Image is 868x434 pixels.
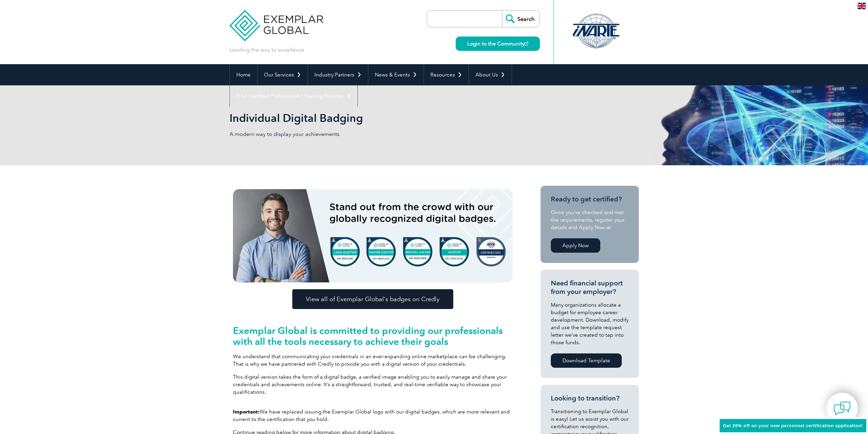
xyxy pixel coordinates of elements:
h3: Looking to transition? [551,394,629,403]
p: Many organizations allocate a budget for employee career development. Download, modify and use th... [551,301,629,346]
p: A modern way to display your achievements [230,130,434,138]
img: badges [233,189,513,282]
img: open_square.png [525,42,528,45]
a: Apply Now [551,238,600,253]
a: View all of Exemplar Global’s badges on Credly [292,289,453,309]
p: We understand that communicating your credentials in an ever-expanding online marketplace can be ... [233,353,513,368]
h2: Exemplar Global is committed to providing our professionals with all the tools necessary to achie... [233,325,513,347]
a: Industry Partners [308,64,368,85]
p: We have replaced issuing the Exemplar Global logo with our digital badges, which are more relevan... [233,408,513,423]
h3: Ready to get certified? [551,195,629,204]
a: Login to the Community [456,37,540,51]
a: Home [230,64,257,85]
p: Once you’ve checked and met the requirements, register your details and Apply Now at [551,209,629,231]
a: Resources [424,64,469,85]
span: Get 20% off on your new personnel certification application! [723,423,863,428]
a: Find Certified Professional / Training Provider [230,85,357,107]
a: Download Template [551,353,622,368]
a: About Us [469,64,512,85]
a: News & Events [368,64,424,85]
p: Leading the way to excellence [230,46,304,54]
a: Our Services [258,64,308,85]
h3: Need financial support from your employer? [551,279,629,296]
span: View all of Exemplar Global’s badges on Credly [306,296,440,302]
p: This digital version takes the form of a digital badge, a verified image enabling you to easily m... [233,373,513,396]
img: en [857,3,866,9]
input: Search [502,11,540,27]
strong: Important: [233,409,260,415]
h2: Individual Digital Badging [230,113,516,124]
img: contact-chat.png [834,400,851,417]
